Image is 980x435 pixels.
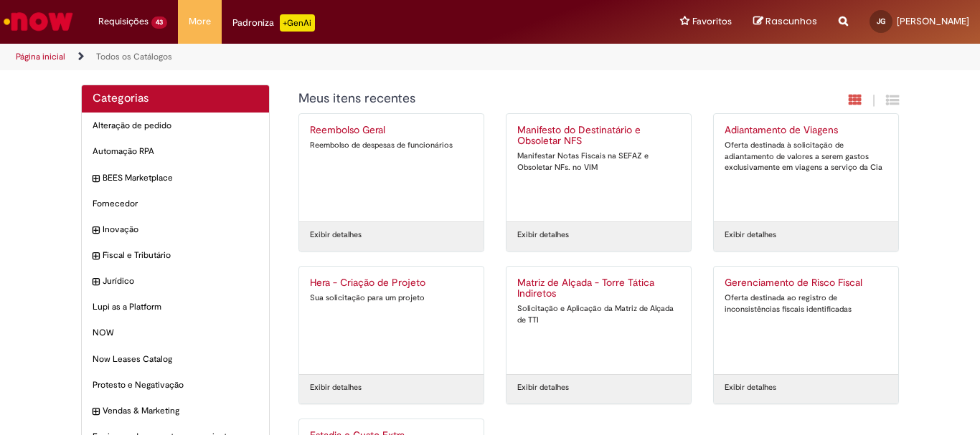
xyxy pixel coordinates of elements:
div: Solicitação e Aplicação da Matriz de Alçada de TTI [517,303,680,325]
a: Exibir detalhes [517,382,569,393]
span: Protesto e Negativação [93,379,258,391]
span: Fiscal e Tributário [103,249,258,262]
span: Favoritos [692,14,732,29]
a: Exibir detalhes [310,382,362,393]
span: Automação RPA [93,145,258,158]
span: Alteração de pedido [93,120,258,132]
span: 43 [151,16,167,29]
span: Inovação [103,224,258,236]
span: Rascunhos [765,14,817,28]
h2: Reembolso Geral [310,125,473,136]
a: Exibir detalhes [725,229,776,241]
span: Requisições [98,14,149,29]
div: Alteração de pedido [82,113,269,139]
span: More [189,14,211,29]
a: Matriz de Alçada - Torre Tática Indiretos Solicitação e Aplicação da Matriz de Alçada de TTI [507,267,691,374]
div: expandir categoria Vendas & Marketing Vendas & Marketing [82,398,269,424]
div: Automação RPA [82,138,269,165]
span: | [872,92,875,109]
a: Gerenciamento de Risco Fiscal Oferta destinada ao registro de inconsistências fiscais identificadas [714,267,898,374]
a: Exibir detalhes [725,382,776,393]
ul: Trilhas de página [11,44,643,70]
p: +GenAi [280,14,315,32]
a: Hera - Criação de Projeto Sua solicitação para um projeto [299,267,484,374]
div: expandir categoria Fiscal e Tributário Fiscal e Tributário [82,242,269,269]
div: Protesto e Negativação [82,372,269,398]
div: expandir categoria Jurídico Jurídico [82,268,269,295]
h2: Matriz de Alçada - Torre Tática Indiretos [517,277,680,300]
i: expandir categoria Inovação [93,224,99,238]
span: Lupi as a Platform [93,301,258,313]
i: expandir categoria Fiscal e Tributário [93,249,99,264]
div: Padroniza [232,14,315,32]
h2: Manifesto do Destinatário e Obsoletar NFS [517,125,680,148]
div: Manifestar Notas Fiscais na SEFAZ e Obsoletar NFs. no VIM [517,150,680,173]
span: JG [877,16,885,26]
i: Exibição em cartão [849,93,862,107]
i: expandir categoria Jurídico [93,275,99,290]
div: Oferta destinada ao registro de inconsistências fiscais identificadas [725,292,887,315]
i: expandir categoria BEES Marketplace [93,172,99,186]
div: NOW [82,320,269,346]
a: Todos os Catálogos [96,51,172,62]
div: Now Leases Catalog [82,346,269,373]
div: Fornecedor [82,191,269,217]
div: Oferta destinada à solicitação de adiantamento de valores a serem gastos exclusivamente em viagen... [725,140,887,173]
div: Lupi as a Platform [82,294,269,320]
h1: {"description":"","title":"Meus itens recentes"} Categoria [298,92,744,106]
a: Exibir detalhes [517,229,569,241]
div: Sua solicitação para um projeto [310,292,473,304]
h2: Categorias [93,92,258,105]
span: [PERSON_NAME] [897,15,969,27]
i: Exibição de grade [886,93,899,107]
h2: Adiantamento de Viagens [725,125,887,136]
span: NOW [93,327,258,339]
a: Manifesto do Destinatário e Obsoletar NFS Manifestar Notas Fiscais na SEFAZ e Obsoletar NFs. no VIM [507,114,691,221]
a: Reembolso Geral Reembolso de despesas de funcionários [299,114,484,221]
h2: Gerenciamento de Risco Fiscal [725,277,887,289]
span: Fornecedor [93,198,258,210]
img: ServiceNow [1,7,75,36]
h2: Hera - Criação de Projeto [310,277,473,289]
a: Rascunhos [753,15,817,29]
a: Página inicial [16,51,65,62]
span: BEES Marketplace [103,172,258,184]
span: Jurídico [103,275,258,287]
div: Reembolso de despesas de funcionários [310,140,473,151]
i: expandir categoria Vendas & Marketing [93,405,99,419]
div: expandir categoria BEES Marketplace BEES Marketplace [82,165,269,191]
a: Adiantamento de Viagens Oferta destinada à solicitação de adiantamento de valores a serem gastos ... [714,114,898,221]
span: Now Leases Catalog [93,353,258,365]
div: expandir categoria Inovação Inovação [82,216,269,243]
span: Vendas & Marketing [103,405,258,417]
a: Exibir detalhes [310,229,362,241]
